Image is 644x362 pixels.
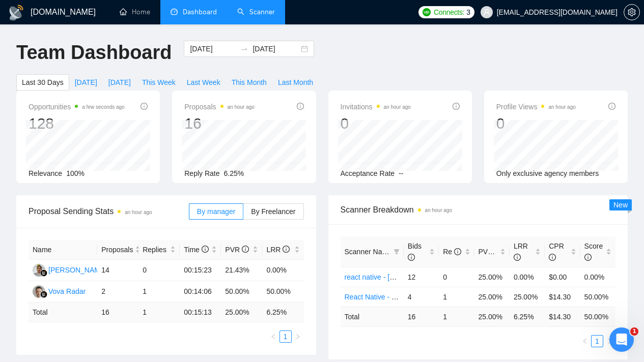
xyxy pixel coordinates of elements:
[404,267,439,287] td: 12
[548,104,575,110] time: an hour ago
[474,307,510,326] td: 25.00 %
[180,281,221,303] td: 00:14:06
[341,114,411,133] div: 0
[425,207,452,213] time: an hour ago
[29,205,189,218] span: Proposal Sending Stats
[180,303,221,322] td: 00:15:13
[224,169,244,177] span: 6.25%
[510,287,545,307] td: 25.00%
[341,101,411,113] span: Invitations
[228,104,255,110] time: an hour ago
[103,74,136,90] button: [DATE]
[66,169,85,177] span: 100%
[253,43,299,54] input: End date
[603,335,615,347] button: right
[266,246,290,254] span: LRR
[606,338,612,344] span: right
[345,273,462,281] a: react native - [GEOGRAPHIC_DATA]
[341,169,395,177] span: Acceptance Rate
[240,45,248,53] span: to
[108,77,131,88] span: [DATE]
[479,248,502,256] span: PVR
[16,41,172,65] h1: Team Dashboard
[609,327,634,352] iframe: Intercom live chat
[226,74,272,90] button: This Month
[232,77,267,88] span: This Month
[251,207,295,216] span: By Freelancer
[33,287,86,295] a: VRVova Radar
[141,103,148,110] span: info-circle
[270,334,276,340] span: left
[495,248,502,255] span: info-circle
[579,335,591,347] li: Previous Page
[399,169,403,177] span: --
[582,338,588,344] span: left
[584,242,603,261] span: Score
[33,265,107,274] a: HM[PERSON_NAME]
[580,287,615,307] td: 50.00%
[613,201,628,209] span: New
[483,9,490,16] span: user
[221,303,262,322] td: 25.00 %
[29,169,62,177] span: Relevance
[48,286,86,297] div: Vova Radar
[33,285,45,298] img: VR
[16,74,69,90] button: Last 30 Days
[408,242,422,261] span: Bids
[197,207,235,216] span: By manager
[69,74,103,90] button: [DATE]
[608,103,615,110] span: info-circle
[384,104,411,110] time: an hour ago
[184,114,255,133] div: 16
[454,248,461,255] span: info-circle
[545,307,580,326] td: $ 14.30
[474,287,510,307] td: 25.00%
[624,4,640,20] button: setting
[404,287,439,307] td: 4
[474,267,510,287] td: 25.00%
[280,331,291,342] a: 1
[97,240,138,260] th: Proposals
[262,281,303,303] td: 50.00%
[48,264,107,276] div: [PERSON_NAME]
[240,45,248,53] span: swap-right
[439,287,474,307] td: 1
[580,267,615,287] td: 0.00%
[295,334,301,340] span: right
[237,8,275,16] a: searchScanner
[423,8,431,16] img: upwork-logo.png
[171,8,178,15] span: dashboard
[183,8,217,16] span: Dashboard
[394,249,400,255] span: filter
[341,307,404,326] td: Total
[591,335,603,347] li: 1
[125,209,152,215] time: an hour ago
[142,77,176,88] span: This Week
[345,248,392,256] span: Scanner Name
[514,242,528,261] span: LRR
[630,327,638,336] span: 1
[190,43,236,54] input: Start date
[545,287,580,307] td: $14.30
[29,101,125,113] span: Opportunities
[262,260,303,281] td: 0.00%
[439,267,474,287] td: 0
[439,307,474,326] td: 1
[8,5,24,21] img: logo
[82,104,124,110] time: a few seconds ago
[181,74,226,90] button: Last Week
[138,281,180,303] td: 1
[184,246,208,254] span: Time
[138,303,180,322] td: 1
[391,244,402,259] span: filter
[33,264,45,277] img: HM
[496,114,576,133] div: 0
[29,114,125,133] div: 128
[75,77,97,88] span: [DATE]
[443,248,461,256] span: Re
[453,103,460,110] span: info-circle
[404,307,439,326] td: 16
[97,260,138,281] td: 14
[272,74,319,90] button: Last Month
[138,260,180,281] td: 0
